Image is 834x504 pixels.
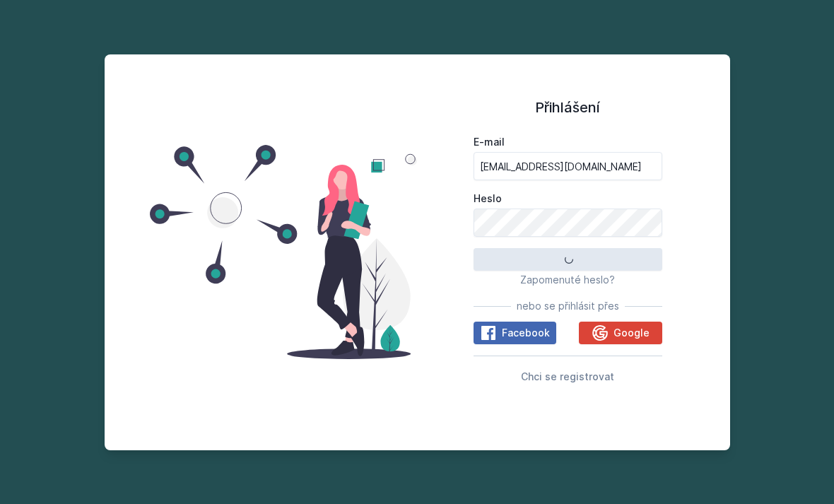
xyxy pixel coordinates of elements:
button: Facebook [474,322,556,344]
button: Chci se registrovat [521,368,614,385]
span: Chci se registrovat [521,370,614,382]
span: Zapomenuté heslo? [520,274,615,286]
button: Google [579,322,662,344]
h1: Přihlášení [474,97,662,118]
label: Heslo [474,192,662,206]
span: Facebook [502,326,550,340]
label: E-mail [474,135,662,149]
input: Tvoje e-mailová adresa [474,152,662,180]
button: Přihlásit se [474,248,662,271]
span: nebo se přihlásit přes [517,299,619,313]
span: Google [613,326,650,340]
